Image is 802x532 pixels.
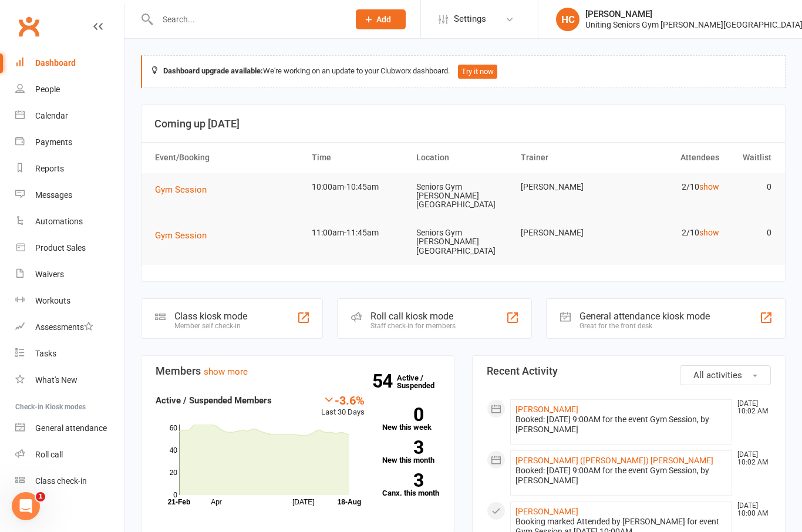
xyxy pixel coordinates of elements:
div: We're working on an update to your Clubworx dashboard. [141,55,786,88]
button: Try it now [458,65,497,79]
a: General attendance kiosk mode [15,415,124,442]
div: Great for the front desk [579,322,710,330]
div: Automations [35,217,83,226]
div: Roll call [35,450,63,459]
div: Member self check-in [174,322,247,330]
a: Waivers [15,261,124,288]
a: Clubworx [14,12,43,41]
td: Seniors Gym [PERSON_NAME][GEOGRAPHIC_DATA] [411,219,515,265]
td: Seniors Gym [PERSON_NAME][GEOGRAPHIC_DATA] [411,173,515,219]
a: show [699,228,719,237]
div: Tasks [35,349,56,358]
div: HC [556,8,579,31]
strong: 3 [382,439,423,456]
h3: Coming up [DATE] [154,118,772,130]
span: Add [376,15,391,24]
div: What's New [35,375,77,385]
div: General attendance [35,423,107,433]
button: All activities [680,365,771,385]
div: People [35,85,60,94]
a: Messages [15,182,124,208]
div: Last 30 Days [321,393,365,419]
div: Calendar [35,111,68,120]
strong: Active / Suspended Members [156,395,272,406]
a: 3Canx. this month [382,473,440,497]
a: Calendar [15,103,124,129]
th: Location [411,143,515,173]
div: Class kiosk mode [174,311,247,322]
div: Booked: [DATE] 9:00AM for the event Gym Session, by [PERSON_NAME] [515,415,727,435]
th: Time [306,143,411,173]
input: Search... [154,11,341,28]
div: Waivers [35,270,64,279]
a: show [699,182,719,191]
div: Payments [35,137,72,147]
h3: Recent Activity [487,365,771,377]
td: [PERSON_NAME] [515,173,620,201]
div: Product Sales [35,243,86,252]
a: 0New this week [382,408,440,431]
td: 0 [725,173,777,201]
span: All activities [693,370,742,381]
a: Payments [15,129,124,156]
div: Reports [35,164,64,173]
div: Booked: [DATE] 9:00AM for the event Gym Session, by [PERSON_NAME] [515,466,727,486]
div: Workouts [35,296,70,305]
div: Class check-in [35,476,87,486]
a: [PERSON_NAME] [515,507,578,516]
div: Messages [35,190,72,200]
strong: 0 [382,406,423,423]
time: [DATE] 10:02 AM [732,451,770,466]
time: [DATE] 10:00 AM [732,502,770,517]
strong: 54 [372,372,397,390]
div: Roll call kiosk mode [370,311,456,322]
td: 0 [725,219,777,247]
span: Gym Session [155,184,207,195]
a: [PERSON_NAME] [515,405,578,414]
div: General attendance kiosk mode [579,311,710,322]
th: Trainer [515,143,620,173]
a: 3New this month [382,440,440,464]
a: Automations [15,208,124,235]
th: Attendees [620,143,725,173]
a: People [15,76,124,103]
strong: Dashboard upgrade available: [163,66,263,75]
button: Gym Session [155,183,215,197]
a: Class kiosk mode [15,468,124,494]
a: Assessments [15,314,124,341]
button: Gym Session [155,228,215,243]
a: Reports [15,156,124,182]
td: [PERSON_NAME] [515,219,620,247]
div: Staff check-in for members [370,322,456,330]
td: 10:00am-10:45am [306,173,411,201]
div: Dashboard [35,58,76,68]
a: What's New [15,367,124,393]
h3: Members [156,365,440,377]
a: Product Sales [15,235,124,261]
td: 2/10 [620,219,725,247]
time: [DATE] 10:02 AM [732,400,770,415]
span: Settings [454,6,486,32]
th: Event/Booking [150,143,306,173]
a: Workouts [15,288,124,314]
iframe: Intercom live chat [12,492,40,520]
th: Waitlist [725,143,777,173]
td: 11:00am-11:45am [306,219,411,247]
a: Dashboard [15,50,124,76]
a: show more [204,366,248,377]
div: -3.6% [321,393,365,406]
strong: 3 [382,472,423,489]
span: 1 [36,492,45,501]
td: 2/10 [620,173,725,201]
a: Tasks [15,341,124,367]
a: 54Active / Suspended [397,365,449,398]
button: Add [356,9,406,29]
a: Roll call [15,442,124,468]
span: Gym Session [155,230,207,241]
div: Assessments [35,322,93,332]
a: [PERSON_NAME] ([PERSON_NAME]) [PERSON_NAME] [515,456,713,465]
